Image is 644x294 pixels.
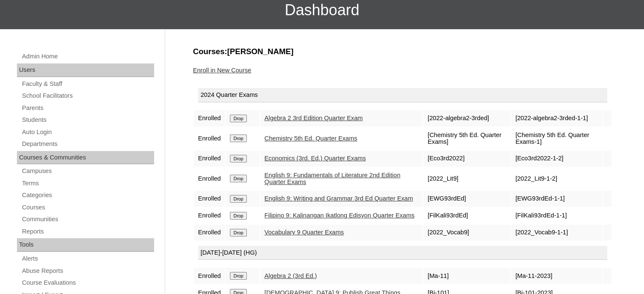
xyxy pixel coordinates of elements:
td: [FilKali93rdEd-1-1] [511,208,602,224]
a: Economics (3rd. Ed.) Quarter Exams [265,155,366,162]
a: Admin Home [21,51,154,62]
a: Terms [21,178,154,189]
div: Tools [17,238,154,252]
div: Users [17,63,154,77]
a: Categories [21,190,154,201]
a: Alerts [21,253,154,264]
a: Students [21,115,154,125]
a: Vocabulary 9 Quarter Exams [265,229,344,236]
a: School Facilitators [21,91,154,101]
td: [2022_Lit9-1-2] [511,168,602,190]
input: Drop [230,175,246,182]
td: [Eco3rd2022-1-2] [511,151,602,167]
a: Filipino 9: Kalinangan Ikatlong Edisyon Quarter Exams [265,212,415,219]
td: Enrolled [194,208,225,224]
td: [2022-algebra2-3rded-1-1] [511,110,602,126]
td: [2022-algebra2-3rded] [423,110,510,126]
a: Algebra 2 (3rd Ed.) [265,272,317,279]
a: Parents [21,103,154,113]
a: Course Evaluations [21,278,154,288]
a: Courses [21,202,154,213]
a: Algebra 2 3rd Edition Quarter Exam [265,115,363,121]
input: Drop [230,229,246,236]
td: Enrolled [194,110,225,126]
a: Departments [21,139,154,149]
a: Abuse Reports [21,266,154,276]
td: Enrolled [194,268,225,284]
a: Reports [21,226,154,237]
td: Enrolled [194,168,225,190]
h3: Courses:[PERSON_NAME] [193,46,612,57]
input: Drop [230,135,246,142]
a: Communities [21,214,154,225]
div: 2024 Quarter Exams [198,88,607,102]
div: [DATE]-[DATE] (HG) [198,246,607,260]
td: [Ma-11] [423,268,510,284]
a: Auto Login [21,127,154,137]
td: Enrolled [194,225,225,241]
td: Enrolled [194,151,225,167]
td: [2022_Lit9] [423,168,510,190]
td: [Eco3rd2022] [423,151,510,167]
td: Enrolled [194,191,225,207]
a: English 9: Fundamentals of Literature 2nd Edition Quarter Exams [265,172,401,186]
td: [Chemistry 5th Ed. Quarter Exams-1] [511,127,602,150]
td: [EWG93rdEd-1-1] [511,191,602,207]
a: Enroll in New Course [193,67,252,74]
input: Drop [230,212,246,220]
a: Campuses [21,166,154,176]
td: [Chemistry 5th Ed. Quarter Exams] [423,127,510,150]
input: Drop [230,115,246,122]
td: Enrolled [194,127,225,150]
div: Courses & Communities [17,151,154,165]
a: English 9: Writing and Grammar 3rd Ed Quarter Exam [265,195,413,202]
td: [2022_Vocab9] [423,225,510,241]
input: Drop [230,272,246,280]
a: Faculty & Staff [21,79,154,89]
td: [FilKali93rdEd] [423,208,510,224]
td: [EWG93rdEd] [423,191,510,207]
td: [2022_Vocab9-1-1] [511,225,602,241]
input: Drop [230,195,246,203]
td: [Ma-11-2023] [511,268,602,284]
input: Drop [230,155,246,162]
a: Chemistry 5th Ed. Quarter Exams [265,135,357,142]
